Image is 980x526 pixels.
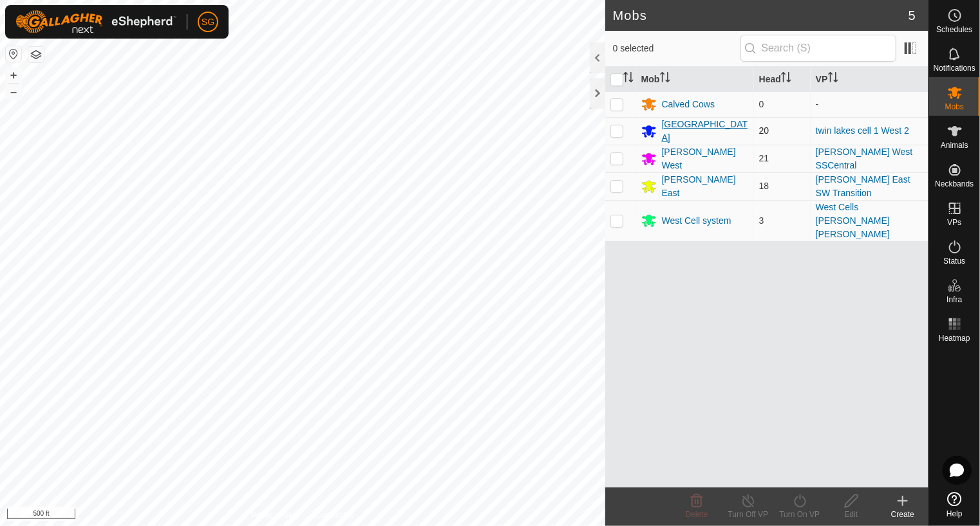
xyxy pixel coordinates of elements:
span: Notifications [934,64,975,72]
span: 20 [759,125,769,136]
span: Mobs [945,103,964,111]
span: 21 [759,153,769,163]
span: Heatmap [939,334,970,342]
img: Gallagher Logo [15,10,176,33]
div: Edit [825,509,877,520]
a: twin lakes cell 1 West 2 [816,125,909,136]
span: 18 [759,181,769,191]
button: Map Layers [28,47,44,62]
td: - [811,91,928,117]
span: Schedules [936,26,972,33]
p-sorticon: Activate to sort [660,74,670,84]
span: Neckbands [935,180,974,188]
button: + [6,68,21,83]
div: Calved Cows [662,98,715,111]
span: Help [947,510,963,518]
span: Animals [941,141,968,149]
span: Delete [686,510,708,519]
th: VP [811,67,928,92]
a: [PERSON_NAME] West SSCentral [816,147,913,170]
th: Mob [636,67,754,92]
a: West Cells [PERSON_NAME] [PERSON_NAME] [816,202,890,239]
button: Reset Map [6,46,21,62]
input: Search (S) [740,35,896,62]
a: Contact Us [316,509,353,521]
button: – [6,84,21,100]
a: Privacy Policy [252,509,300,521]
div: [GEOGRAPHIC_DATA] [662,118,749,145]
div: Turn On VP [774,509,825,520]
div: West Cell system [662,214,731,228]
h2: Mobs [613,8,909,23]
span: Status [943,257,965,265]
span: 0 selected [613,42,740,55]
span: 3 [759,215,764,226]
th: Head [754,67,811,92]
a: [PERSON_NAME] East SW Transition [816,174,910,198]
span: 0 [759,99,764,109]
div: [PERSON_NAME] East [662,173,749,200]
span: VPs [947,219,961,226]
div: [PERSON_NAME] West [662,145,749,172]
span: SG [202,15,214,29]
a: Help [929,487,980,523]
p-sorticon: Activate to sort [828,74,838,84]
p-sorticon: Activate to sort [623,74,634,84]
span: Infra [947,296,962,304]
div: Turn Off VP [722,509,774,520]
div: Create [877,509,928,520]
span: 5 [909,6,916,25]
p-sorticon: Activate to sort [781,74,791,84]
